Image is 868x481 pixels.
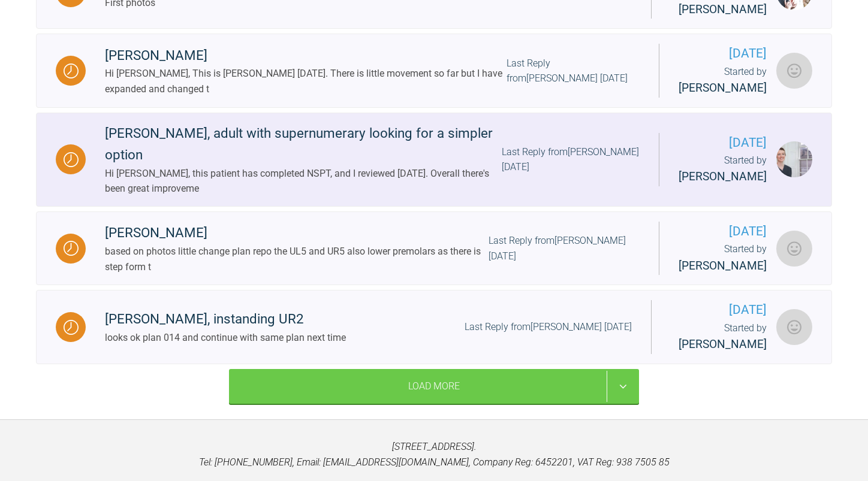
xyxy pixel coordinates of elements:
[105,244,489,274] div: based on photos little change plan repo the UL5 and UR5 also lower premolars as there is step form t
[679,222,767,241] span: [DATE]
[64,152,79,167] img: Waiting
[36,34,832,108] a: Waiting[PERSON_NAME]Hi [PERSON_NAME], This is [PERSON_NAME] [DATE]. There is little movement so f...
[19,439,849,470] p: [STREET_ADDRESS]. Tel: [PHONE_NUMBER], Email: [EMAIL_ADDRESS][DOMAIN_NAME], Company Reg: 6452201,...
[502,144,640,175] div: Last Reply from [PERSON_NAME] [DATE]
[105,45,507,66] div: [PERSON_NAME]
[465,319,632,335] div: Last Reply from [PERSON_NAME] [DATE]
[671,300,767,320] span: [DATE]
[64,241,79,256] img: Waiting
[105,123,502,166] div: [PERSON_NAME], adult with supernumerary looking for a simpler option
[105,66,507,96] div: Hi [PERSON_NAME], This is [PERSON_NAME] [DATE]. There is little movement so far but I have expand...
[671,320,767,354] div: Started by
[36,290,832,364] a: Waiting[PERSON_NAME], instanding UR2looks ok plan 014 and continue with same plan next timeLast R...
[105,222,489,244] div: [PERSON_NAME]
[679,2,767,16] span: [PERSON_NAME]
[229,369,639,404] div: Load More
[679,44,767,63] span: [DATE]
[679,337,767,351] span: [PERSON_NAME]
[36,113,832,207] a: Waiting[PERSON_NAME], adult with supernumerary looking for a simpler optionHi [PERSON_NAME], this...
[776,53,812,89] img: Eamon OReilly
[776,309,812,345] img: Eamon OReilly
[105,166,502,196] div: Hi [PERSON_NAME], this patient has completed NSPT, and I reviewed [DATE]. Overall there's been gr...
[36,211,832,286] a: Waiting[PERSON_NAME]based on photos little change plan repo the UL5 and UR5 also lower premolars ...
[679,81,767,95] span: [PERSON_NAME]
[105,330,346,346] div: looks ok plan 014 and continue with same plan next time
[105,308,346,330] div: [PERSON_NAME], instanding UR2
[679,153,767,186] div: Started by
[64,63,79,78] img: Waiting
[776,141,812,177] img: laura burns
[679,170,767,183] span: [PERSON_NAME]
[489,233,640,264] div: Last Reply from [PERSON_NAME] [DATE]
[679,241,767,275] div: Started by
[679,259,767,273] span: [PERSON_NAME]
[64,320,79,335] img: Waiting
[776,231,812,267] img: Mezmin Sawani
[679,64,767,98] div: Started by
[679,133,767,153] span: [DATE]
[507,56,640,86] div: Last Reply from [PERSON_NAME] [DATE]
